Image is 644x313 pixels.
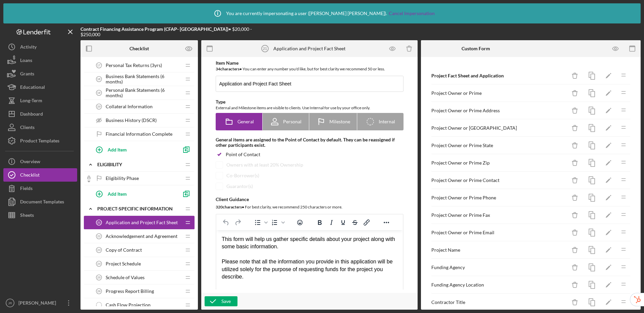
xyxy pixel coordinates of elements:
button: Underline [337,218,349,227]
div: Project-Specific Information [97,206,181,211]
button: Document Templates [3,195,77,208]
b: Contract Financing Assistance Program (CFAP- [GEOGRAPHIC_DATA]) [80,26,228,32]
tspan: 18 [97,77,101,81]
tspan: 21 [97,221,101,224]
b: 34 character s • [216,66,242,71]
button: Insert/edit link [361,218,372,227]
button: Save [205,296,237,306]
button: Bold [314,218,325,227]
button: Reveal or hide additional toolbar items [381,218,392,227]
div: External and Milestone items are visible to clients. Use Internal for use by your office only. [216,105,404,111]
div: Project Owner or [GEOGRAPHIC_DATA] [431,125,567,131]
b: Checklist [129,46,149,51]
div: Project Name [431,247,567,253]
div: Project Owner or Prime Zip [431,160,567,166]
a: Checklist [3,168,77,182]
span: Application and Project Fact Sheet [106,220,178,225]
button: Fields [3,182,77,195]
tspan: 22 [97,235,101,238]
button: Add Item [91,187,178,200]
div: Educational [20,80,45,96]
div: Fields [20,182,33,197]
div: Project Owner or Prime Address [431,108,567,113]
div: Grants [20,67,34,82]
span: Personal Bank Statements (6 months) [106,87,181,98]
span: Business History (DSCR) [106,118,157,123]
tspan: 23 [97,248,101,252]
span: Collateral Information [106,104,153,109]
tspan: 26 [97,290,101,293]
div: Product Templates [20,134,59,149]
span: Personal Tax Returns (3yrs) [106,63,162,68]
div: Guarantor(s) [226,184,253,189]
div: Activity [20,40,37,55]
button: Sheets [3,208,77,222]
div: Overview [20,155,40,170]
div: Item Name [216,60,404,66]
div: • $20,000 - $250,000 [80,26,267,37]
tspan: 17 [97,64,101,67]
b: 320 character s • [216,204,244,209]
div: Project Owner or Prime Phone [431,195,567,200]
button: Redo [232,218,244,227]
iframe: Rich Text Area [216,230,403,305]
div: Bullet list [252,218,269,227]
button: Add Item [91,143,178,156]
b: Custom Form [462,46,490,51]
div: Add Item [108,187,127,200]
button: Long-Term [3,94,77,107]
button: Product Templates [3,134,77,147]
tspan: 25 [97,276,101,279]
div: Point of Contact [226,152,260,157]
div: Numbered list [269,218,286,227]
div: [PERSON_NAME] [17,296,60,311]
span: Copy of Contract [106,247,142,253]
a: Clients [3,121,77,134]
button: Dashboard [3,107,77,121]
div: Type [216,99,404,105]
div: Long-Term [20,94,42,109]
div: Contractor Title [431,300,567,305]
button: Emojis [294,218,306,227]
b: Project Fact Sheet and Application [431,73,504,78]
span: Schedule of Values [106,275,145,280]
div: Client Guidance [216,197,404,202]
button: Educational [3,80,77,94]
div: Project Owner or Prime Contact [431,178,567,183]
span: Project Schedule [106,261,141,266]
div: Clients [20,121,35,136]
div: Funding Agency Location [431,282,567,288]
button: Overview [3,155,77,168]
div: Project Owner or Prime Email [431,230,567,235]
div: You are currently impersonating a user ( [PERSON_NAME] [PERSON_NAME] ). [209,5,435,22]
span: Internal [379,119,395,124]
div: Loans [20,54,32,69]
span: Financial Information Complete [106,131,172,137]
div: Project Owner or Prime [431,90,567,96]
span: Acknowledgement and Agreement [106,234,177,239]
div: Eligibility [97,162,181,167]
a: Grants [3,67,77,80]
span: Cash Flow Projection [106,302,151,308]
button: Strikethrough [349,218,361,227]
span: Progress Report Billing [106,289,154,294]
span: Eligibility Phase [106,176,139,181]
div: Dashboard [20,107,43,122]
text: JR [8,301,12,305]
tspan: 19 [97,91,101,95]
div: Project Owner or Prime Fax [431,212,567,218]
button: Italic [326,218,337,227]
div: Application and Project Fact Sheet [273,46,345,51]
button: Loans [3,54,77,67]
